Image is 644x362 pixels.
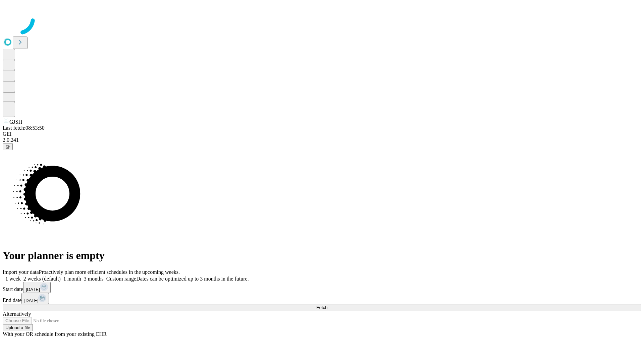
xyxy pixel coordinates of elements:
[3,282,641,293] div: Start date
[39,269,180,275] span: Proactively plan more efficient schedules in the upcoming weeks.
[3,324,33,331] button: Upload a file
[136,276,249,282] span: Dates can be optimized up to 3 months in the future.
[23,276,61,282] span: 2 weeks (default)
[3,137,641,143] div: 2.0.241
[3,331,107,337] span: With your OR schedule from your existing EHR
[26,287,40,292] span: [DATE]
[106,276,136,282] span: Custom range
[23,282,51,293] button: [DATE]
[84,276,104,282] span: 3 months
[3,249,641,262] h1: Your planner is empty
[3,125,45,131] span: Last fetch: 08:53:50
[9,119,22,125] span: GJSH
[3,311,31,317] span: Alternatively
[316,305,327,310] span: Fetch
[3,304,641,311] button: Fetch
[24,298,38,303] span: [DATE]
[3,143,13,150] button: @
[5,144,10,149] span: @
[3,293,641,304] div: End date
[63,276,81,282] span: 1 month
[3,131,641,137] div: GEI
[21,293,49,304] button: [DATE]
[5,276,21,282] span: 1 week
[3,269,39,275] span: Import your data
